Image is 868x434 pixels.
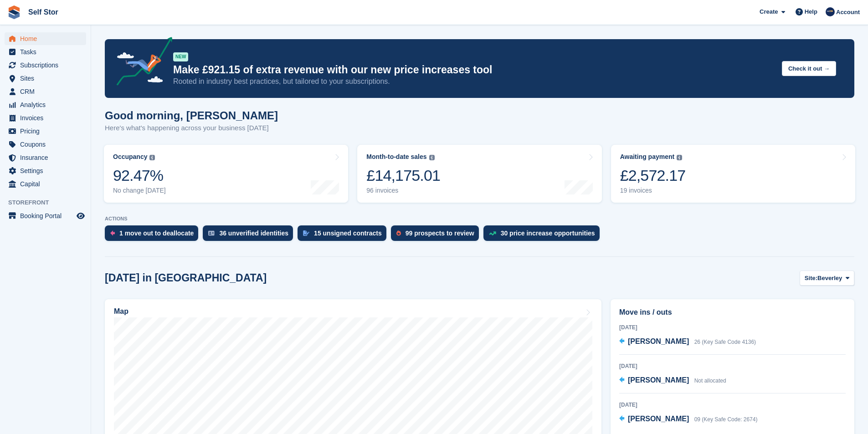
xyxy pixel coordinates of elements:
[5,112,86,124] a: menu
[628,337,689,345] span: [PERSON_NAME]
[619,401,846,409] div: [DATE]
[105,225,203,245] a: 1 move out to deallocate
[619,362,846,370] div: [DATE]
[489,231,496,235] img: price_increase_opportunities-93ffe204e8149a01c8c9dc8f82e8f89637d9d84a8eef4429ea346261dce0b2c0.svg
[303,230,309,236] img: contract_signature_icon-13c848040528278c33f63329250d36e43548de30e8caae1d1a13099fd9432cc5.svg
[109,37,173,89] img: price-adjustments-announcement-icon-8257ccfd72463d97f412b2fc003d46551f7dbcb40ab6d574587a9cd5c0d94...
[20,72,75,85] span: Sites
[5,151,86,164] a: menu
[5,138,86,151] a: menu
[620,153,675,161] div: Awaiting payment
[105,216,854,222] p: ACTIONS
[105,123,278,133] p: Here's what's happening across your business [DATE]
[20,125,75,138] span: Pricing
[75,210,86,221] a: Preview store
[113,166,166,185] div: 92.47%
[836,8,860,17] span: Account
[628,376,689,384] span: [PERSON_NAME]
[20,112,75,124] span: Invoices
[119,230,194,237] div: 1 move out to deallocate
[619,336,756,348] a: [PERSON_NAME] 26 (Key Safe Code 4136)
[113,153,147,161] div: Occupancy
[501,230,595,237] div: 30 price increase opportunities
[105,109,278,122] h1: Good morning, [PERSON_NAME]
[366,153,426,161] div: Month-to-date sales
[7,5,21,19] img: stora-icon-8386f47178a22dfd0bd8f6a31ec36ba5ce8667c1dd55bd0f319d3a0aa187defe.svg
[396,230,401,236] img: prospect-51fa495bee0391a8d652442698ab0144808aea92771e9ea1ae160a38d050c398.svg
[5,178,86,190] a: menu
[203,225,298,245] a: 36 unverified identities
[104,145,348,203] a: Occupancy 92.47% No change [DATE]
[619,375,726,387] a: [PERSON_NAME] Not allocated
[628,415,689,423] span: [PERSON_NAME]
[611,145,855,203] a: Awaiting payment £2,572.17 19 invoices
[760,7,778,16] span: Create
[25,5,62,20] a: Self Stor
[20,32,75,45] span: Home
[366,166,440,185] div: £14,175.01
[5,46,86,58] a: menu
[483,225,604,245] a: 30 price increase opportunities
[8,198,91,207] span: Storefront
[298,225,391,245] a: 15 unsigned contracts
[694,339,756,345] span: 26 (Key Safe Code 4136)
[20,164,75,177] span: Settings
[219,230,288,237] div: 36 unverified identities
[20,209,75,222] span: Booking Portal
[20,46,75,58] span: Tasks
[20,98,75,111] span: Analytics
[5,85,86,98] a: menu
[694,378,726,384] span: Not allocated
[20,151,75,164] span: Insurance
[800,271,854,286] button: Site: Beverley
[826,7,835,16] img: Chris Rice
[314,230,382,237] div: 15 unsigned contracts
[173,77,775,87] p: Rooted in industry best practices, but tailored to your subscriptions.
[357,145,601,203] a: Month-to-date sales £14,175.01 96 invoices
[114,307,128,316] h2: Map
[429,155,435,160] img: icon-info-grey-7440780725fd019a000dd9b08b2336e03edf1995a4989e88bcd33f0948082b44.svg
[20,178,75,190] span: Capital
[5,59,86,71] a: menu
[5,209,86,222] a: menu
[149,155,155,160] img: icon-info-grey-7440780725fd019a000dd9b08b2336e03edf1995a4989e88bcd33f0948082b44.svg
[366,187,440,194] div: 96 invoices
[677,155,682,160] img: icon-info-grey-7440780725fd019a000dd9b08b2336e03edf1995a4989e88bcd33f0948082b44.svg
[5,32,86,45] a: menu
[619,307,846,318] h2: Move ins / outs
[113,187,166,194] div: No change [DATE]
[20,138,75,151] span: Coupons
[20,85,75,98] span: CRM
[5,125,86,138] a: menu
[805,274,817,283] span: Site:
[782,61,836,76] button: Check it out →
[173,52,188,61] div: NEW
[805,7,817,16] span: Help
[619,414,757,425] a: [PERSON_NAME] 09 (Key Safe Code: 2674)
[5,164,86,177] a: menu
[208,230,215,236] img: verify_identity-adf6edd0f0f0b5bbfe63781bf79b02c33cf7c696d77639b501bdc392416b5a36.svg
[619,323,846,332] div: [DATE]
[5,72,86,85] a: menu
[694,416,758,423] span: 09 (Key Safe Code: 2674)
[391,225,483,245] a: 99 prospects to review
[110,230,115,236] img: move_outs_to_deallocate_icon-f764333ba52eb49d3ac5e1228854f67142a1ed5810a6f6cc68b1a99e826820c5.svg
[173,63,775,77] p: Make £921.15 of extra revenue with our new price increases tool
[817,274,842,283] span: Beverley
[620,187,686,194] div: 19 invoices
[620,166,686,185] div: £2,572.17
[105,272,267,284] h2: [DATE] in [GEOGRAPHIC_DATA]
[5,98,86,111] a: menu
[406,230,474,237] div: 99 prospects to review
[20,59,75,71] span: Subscriptions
